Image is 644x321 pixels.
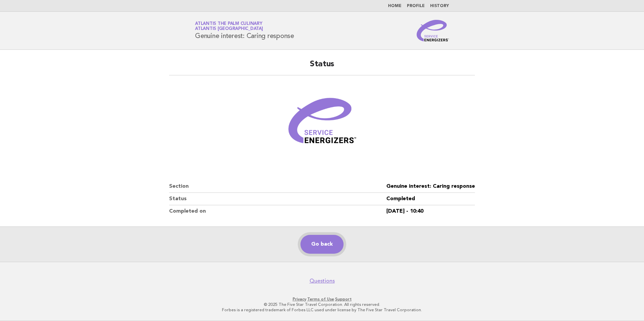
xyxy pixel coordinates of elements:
img: Verified [282,83,362,164]
img: Service Energizers [417,20,449,41]
a: Privacy [293,297,306,301]
a: Support [335,297,352,301]
dd: Completed [386,193,475,205]
a: Questions [310,278,335,284]
p: · · [116,296,528,302]
span: Atlantis [GEOGRAPHIC_DATA] [195,27,263,31]
a: Profile [407,4,425,8]
dd: Genuine interest: Caring response [386,180,475,193]
a: History [430,4,449,8]
dd: [DATE] - 10:40 [386,205,475,217]
dt: Section [169,180,386,193]
a: Go back [300,235,344,254]
h1: Genuine interest: Caring response [195,22,294,39]
dt: Completed on [169,205,386,217]
dt: Status [169,193,386,205]
p: Forbes is a registered trademark of Forbes LLC used under license by The Five Star Travel Corpora... [116,307,528,313]
h2: Status [169,59,475,75]
p: © 2025 The Five Star Travel Corporation. All rights reserved. [116,302,528,307]
a: Home [388,4,401,8]
a: Atlantis The Palm CulinaryAtlantis [GEOGRAPHIC_DATA] [195,22,263,31]
a: Terms of Use [307,297,334,301]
